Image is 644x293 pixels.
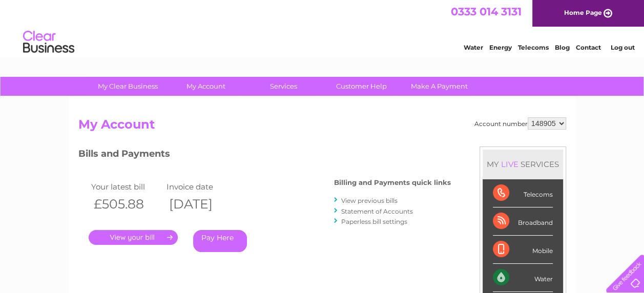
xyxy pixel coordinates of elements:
div: MY SERVICES [483,150,563,179]
div: LIVE [499,159,521,169]
a: 0333 014 3131 [451,5,522,18]
a: Water [464,44,483,51]
a: . [89,230,178,245]
img: logo.png [23,27,75,58]
a: Telecoms [518,44,549,51]
div: Mobile [493,236,553,264]
div: Water [493,264,553,292]
a: Make A Payment [397,77,482,96]
a: Log out [610,44,634,51]
h3: Bills and Payments [78,146,451,164]
div: Clear Business is a trading name of Verastar Limited (registered in [GEOGRAPHIC_DATA] No. 3667643... [80,6,565,50]
a: Paperless bill settings [341,218,407,225]
a: Statement of Accounts [341,207,413,215]
th: [DATE] [164,194,240,215]
th: £505.88 [89,194,164,215]
h2: My Account [78,117,566,137]
a: Pay Here [193,230,247,252]
div: Broadband [493,207,553,236]
a: Energy [489,44,512,51]
td: Your latest bill [89,180,164,194]
div: Account number [474,117,566,130]
a: Services [241,77,326,96]
a: View previous bills [341,197,398,204]
div: Telecoms [493,179,553,207]
a: My Account [163,77,248,96]
a: Blog [555,44,570,51]
a: Contact [576,44,601,51]
h4: Billing and Payments quick links [334,179,451,186]
td: Invoice date [164,180,240,194]
a: Customer Help [319,77,404,96]
a: My Clear Business [86,77,170,96]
